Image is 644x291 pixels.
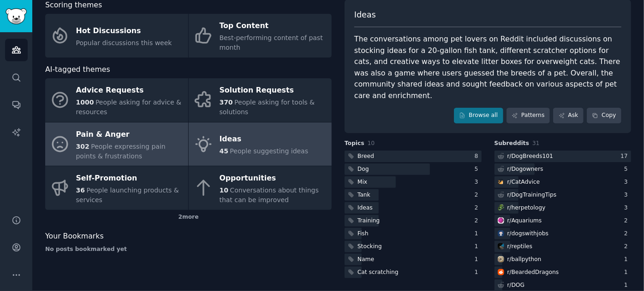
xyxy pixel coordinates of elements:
span: People suggesting ideas [230,147,308,155]
a: Pain & Anger302People expressing pain points & frustrations [45,122,188,166]
div: Mix [358,178,367,186]
div: Dog [358,165,369,174]
div: 1 [624,281,631,290]
div: Stocking [358,243,382,251]
img: dogswithjobs [498,230,504,237]
div: Breed [358,152,374,161]
div: Name [358,256,374,264]
div: 2 [475,191,482,199]
span: 302 [76,143,89,150]
div: 1 [475,268,482,277]
div: Solution Requests [220,83,327,98]
div: The conversations among pet lovers on Reddit included discussions on stocking ideas for a 20-gall... [354,34,621,101]
a: Patterns [507,108,550,123]
span: Your Bookmarks [45,231,104,242]
div: Tank [358,191,370,199]
span: People asking for advice & resources [76,99,182,116]
a: Browse all [454,108,503,123]
a: r/DOG1 [495,279,632,291]
div: Pain & Anger [76,127,184,142]
a: Aquariumsr/Aquariums2 [495,215,632,227]
span: Conversations about things that can be improved [220,186,319,204]
a: r/Dogowners5 [495,163,632,175]
span: Subreddits [495,140,530,148]
a: r/DogBreeds10117 [495,151,632,162]
img: Aquariums [498,217,504,224]
div: 2 [624,243,631,251]
a: Ideas45People suggesting ideas [189,122,332,166]
a: Fish1 [345,228,482,239]
span: People launching products & services [76,186,179,204]
div: Opportunities [220,171,327,186]
a: dogswithjobsr/dogswithjobs2 [495,228,632,239]
div: Advice Requests [76,83,184,98]
img: BeardedDragons [498,269,504,275]
span: 31 [532,140,540,146]
div: r/ reptiles [507,243,533,251]
div: 1 [624,268,631,277]
a: r/DogTrainingTips3 [495,189,632,201]
div: r/ dogswithjobs [507,230,549,238]
a: Mix3 [345,176,482,188]
img: herpetology [498,204,504,211]
div: r/ DOG [507,281,525,290]
div: Hot Discussions [76,23,172,38]
a: Ask [553,108,584,123]
div: 3 [624,191,631,199]
a: Hot DiscussionsPopular discussions this week [45,14,188,58]
div: 2 more [45,210,332,225]
a: reptilesr/reptiles2 [495,241,632,252]
a: Solution Requests370People asking for tools & solutions [189,78,332,122]
span: Topics [345,140,364,148]
div: Cat scratching [358,268,399,277]
span: AI-tagged themes [45,64,110,76]
a: CatAdvicer/CatAdvice3 [495,176,632,188]
div: r/ BeardedDragons [507,268,559,277]
div: r/ Aquariums [507,217,542,225]
button: Copy [587,108,621,123]
div: Ideas [358,204,373,212]
a: ballpythonr/ballpython1 [495,254,632,265]
span: Best-performing content of past month [220,34,323,51]
div: 1 [475,243,482,251]
div: r/ ballpython [507,256,542,264]
a: Dog5 [345,163,482,175]
a: Stocking1 [345,241,482,252]
img: ballpython [498,256,504,262]
div: 2 [475,204,482,212]
span: 1000 [76,99,94,106]
div: 5 [624,165,631,174]
div: 3 [624,204,631,212]
div: r/ herpetology [507,204,546,212]
span: 45 [220,147,228,155]
div: No posts bookmarked yet [45,245,332,254]
a: BeardedDragonsr/BeardedDragons1 [495,267,632,278]
div: 8 [475,152,482,161]
div: 1 [475,230,482,238]
img: CatAdvice [498,179,504,185]
a: Advice Requests1000People asking for advice & resources [45,78,188,122]
div: Top Content [220,19,327,34]
div: 3 [624,178,631,186]
div: r/ DogTrainingTips [507,191,557,199]
span: 10 [220,186,228,194]
span: Popular discussions this week [76,39,172,47]
div: 1 [475,256,482,264]
a: Tank2 [345,189,482,201]
div: r/ CatAdvice [507,178,540,186]
div: Ideas [220,132,309,147]
div: r/ DogBreeds101 [507,152,554,161]
span: 370 [220,99,233,106]
a: Top ContentBest-performing content of past month [189,14,332,58]
div: 17 [620,152,631,161]
div: 2 [624,217,631,225]
span: People asking for tools & solutions [220,99,315,116]
a: Breed8 [345,151,482,162]
div: 3 [475,178,482,186]
a: Self-Promotion36People launching products & services [45,166,188,210]
a: Cat scratching1 [345,267,482,278]
span: 36 [76,186,85,194]
div: 1 [624,256,631,264]
div: Training [358,217,380,225]
div: Self-Promotion [76,171,184,186]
